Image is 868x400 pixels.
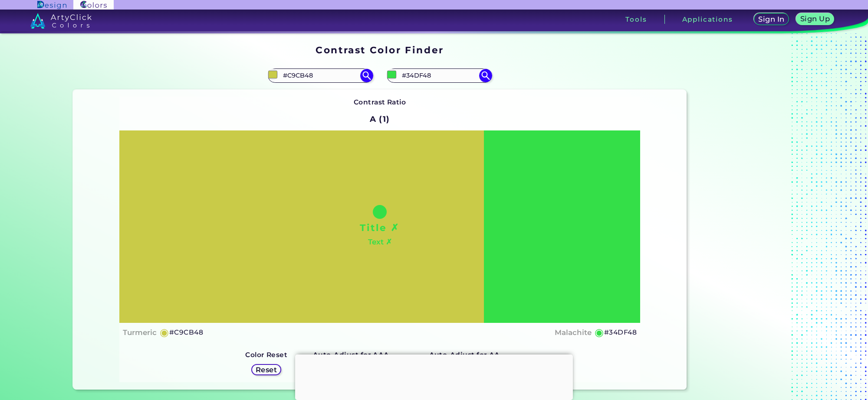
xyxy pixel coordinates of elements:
h5: ◉ [595,327,604,338]
img: ArtyClick Design logo [37,1,66,9]
h3: Applications [682,16,733,23]
h1: Title ✗ [360,221,400,234]
h4: Turmeric [123,326,157,339]
h2: A (1) [366,110,394,129]
strong: Contrast Ratio [354,98,406,106]
img: icon search [479,69,492,82]
h4: Malachite [555,326,592,339]
h1: Contrast Color Finder [316,43,444,56]
strong: Color Reset [245,351,287,359]
input: type color 2.. [399,70,480,81]
strong: Auto-Adjust for AA [429,351,500,359]
iframe: Advertisement [295,354,573,398]
iframe: Advertisement [690,41,799,393]
h3: Tools [625,16,647,23]
h5: Sign In [758,16,785,23]
h5: ◉ [160,327,169,338]
a: Sign In [753,13,790,26]
input: type color 1.. [280,70,361,81]
h4: Text ✗ [368,236,392,248]
strong: Auto-Adjust for AAA [313,351,389,359]
h5: Reset [255,366,278,373]
h5: #C9CB48 [169,327,203,338]
img: icon search [360,69,373,82]
h5: #34DF48 [604,327,637,338]
img: logo_artyclick_colors_white.svg [30,13,92,29]
a: Sign Up [795,13,835,26]
h5: Sign Up [799,15,831,23]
